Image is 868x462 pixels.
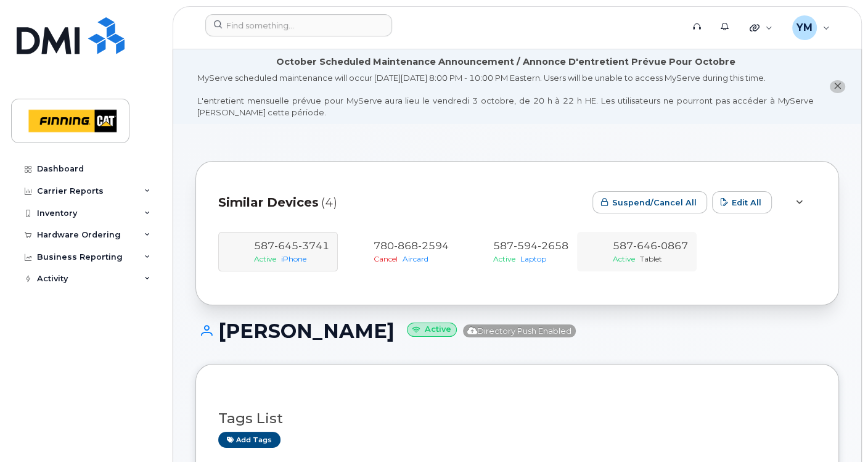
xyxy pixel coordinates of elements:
img: image20231002-4137094-1mgo0t5.jpeg [594,245,598,249]
span: 0867 [657,240,688,252]
span: Similar Devices [218,194,319,212]
span: 587 [613,240,688,252]
span: Tablet [640,254,662,263]
button: close notification [830,80,845,93]
iframe: Messenger Launcher [814,408,859,453]
a: 7808682594CancelAircard [345,239,450,264]
span: Aircard [403,254,428,263]
img: image20231002-4137094-5le2s9.jpeg [355,245,359,249]
button: Edit All [712,191,772,213]
span: 780 [374,240,449,252]
span: (4) [321,194,337,212]
span: Directory Push Enabled [463,324,576,337]
span: 2658 [538,240,568,252]
a: 5875942658ActiveLaptop [465,239,570,264]
span: Laptop [520,254,546,263]
span: 594 [514,240,538,252]
div: October Scheduled Maintenance Announcement / Annonce D'entretient Prévue Pour Octobre [276,56,735,68]
div: MyServe scheduled maintenance will occur [DATE][DATE] 8:00 PM - 10:00 PM Eastern. Users will be u... [197,72,814,118]
small: Active [407,323,457,337]
span: 646 [633,240,657,252]
span: Suspend/Cancel All [612,197,697,208]
h1: [PERSON_NAME] [195,320,839,342]
span: Active [613,254,635,263]
a: 5876460867ActiveTablet [584,239,689,264]
span: Active [493,254,515,263]
span: 587 [493,240,568,252]
span: 868 [394,240,418,252]
button: Suspend/Cancel All [592,191,707,213]
span: 2594 [418,240,449,252]
span: Cancel [374,254,398,263]
span: Edit All [732,197,761,208]
a: Add tags [218,432,280,447]
h3: Tags List [218,411,816,426]
img: image20231002-4137094-1hrkf8l.jpeg [475,245,478,249]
